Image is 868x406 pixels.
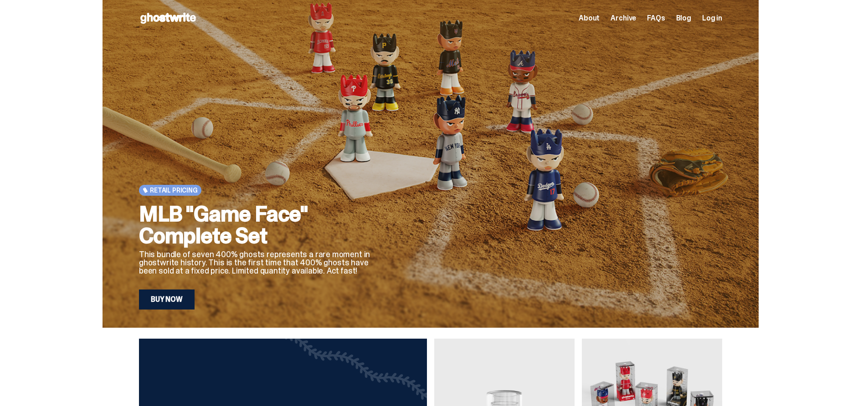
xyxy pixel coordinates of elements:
a: FAQs [647,15,665,22]
p: This bundle of seven 400% ghosts represents a rare moment in ghostwrite history. This is the firs... [139,250,376,275]
a: Buy Now [139,289,195,310]
a: Archive [611,15,636,22]
a: Log in [702,15,722,22]
a: About [579,15,600,22]
a: Blog [676,15,691,22]
span: Retail Pricing [150,187,198,194]
h2: MLB "Game Face" Complete Set [139,203,376,247]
